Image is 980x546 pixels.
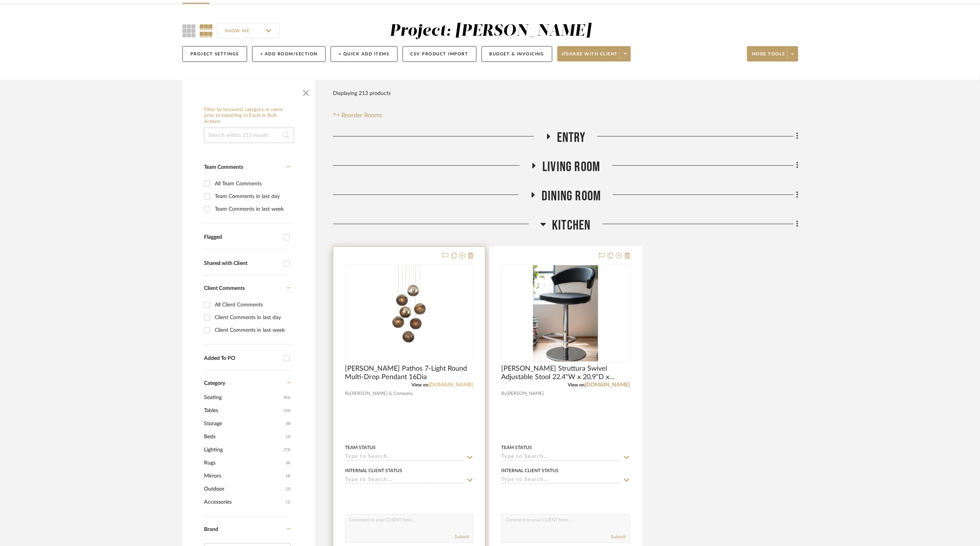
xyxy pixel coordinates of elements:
[286,457,291,469] span: (6)
[371,265,448,361] img: Currey Pathos 7-Light Round Multi-Drop Pendant 16Dia
[501,454,620,461] input: Type to Search…
[345,477,464,484] input: Type to Search…
[345,444,376,451] div: Team Status
[204,483,284,496] span: Outdoor
[342,111,383,120] span: Reorder Rooms
[204,430,284,443] span: Beds
[252,46,326,62] button: + Add Room/Section
[333,86,391,101] div: Displaying 213 products
[204,260,280,267] div: Shared with Client
[542,188,601,205] span: Dining Room
[286,418,291,430] span: (8)
[284,444,291,456] span: (72)
[204,355,280,362] div: Added To PO
[345,467,402,474] div: Internal Client Status
[350,390,413,397] span: [PERSON_NAME] & Company
[204,107,294,125] h6: Filter by keyword, category or name prior to exporting to Excel or Bulk Actions
[501,365,630,381] span: [PERSON_NAME] Struttura Swivel Adjustable Stool 22.4"W x 20.9"D x 38.2"H
[390,23,591,39] div: Project: [PERSON_NAME]
[215,178,289,190] div: All Team Comments
[215,324,289,336] div: Client Comments in last week
[562,51,618,63] span: Share with client
[204,496,284,509] span: Accessories
[585,382,630,388] a: [DOMAIN_NAME]
[204,128,294,143] input: Search within 213 results
[298,84,314,99] button: Close
[204,417,284,430] span: Storage
[182,46,247,62] button: Project Settings
[215,311,289,324] div: Client Comments in last day
[501,477,620,484] input: Type to Search…
[557,46,631,62] button: Share with client
[611,533,626,540] button: Submit
[403,46,477,62] button: CSV Product Import
[345,390,350,397] span: By
[215,190,289,203] div: Team Comments in last day
[204,404,282,417] span: Tables
[204,456,284,469] span: Rugs
[568,383,585,387] span: View on
[204,443,282,456] span: Lighting
[204,391,282,404] span: Seating
[204,286,245,291] span: Client Comments
[284,405,291,417] span: (36)
[284,391,291,404] span: (81)
[204,380,225,387] span: Category
[428,382,473,388] a: [DOMAIN_NAME]
[507,390,544,397] span: [PERSON_NAME]
[542,159,600,175] span: Living Room
[482,46,552,62] button: Budget & Invoicing
[286,431,291,443] span: (2)
[286,483,291,495] span: (2)
[747,46,798,62] button: More tools
[345,365,473,381] span: [PERSON_NAME] Pathos 7-Light Round Multi-Drop Pendant 16Dia
[552,217,590,234] span: Kitchen
[502,265,629,362] div: 0
[501,444,532,451] div: Team Status
[286,470,291,482] span: (4)
[455,533,469,540] button: Submit
[501,467,559,474] div: Internal Client Status
[411,383,428,387] span: View on
[752,51,785,63] span: More tools
[331,46,398,62] button: + Quick Add Items
[533,265,598,361] img: Jesse Chicago Struttura Swivel Adjustable Stool 22.4"W x 20.9"D x 38.2"H
[557,130,586,146] span: Entry
[204,165,243,170] span: Team Comments
[501,390,507,397] span: By
[204,234,280,241] div: Flagged
[286,496,291,508] span: (1)
[333,111,383,120] button: Reorder Rooms
[215,203,289,215] div: Team Comments in last week
[204,469,284,483] span: Mirrors
[204,527,218,532] span: Brand
[345,454,464,461] input: Type to Search…
[215,299,289,311] div: All Client Comments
